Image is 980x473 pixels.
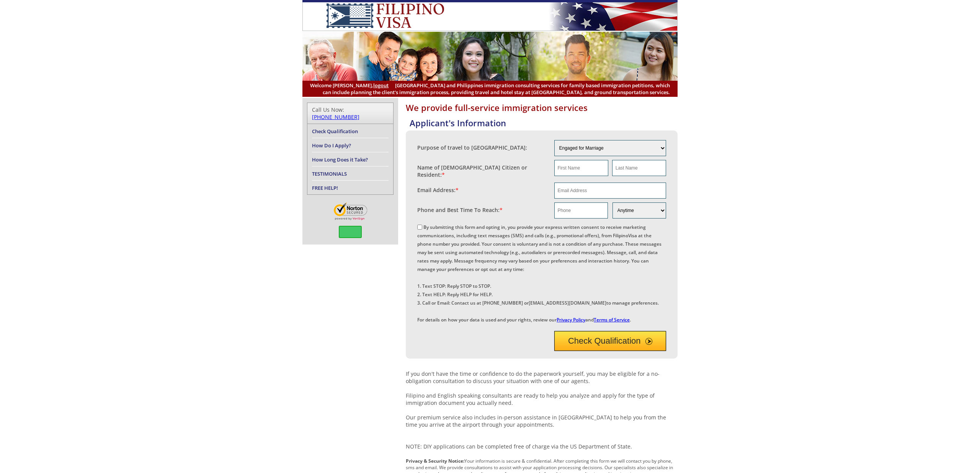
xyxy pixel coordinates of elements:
[612,160,666,176] input: Last Name
[417,206,503,214] label: Phone and Best Time To Reach:
[417,144,527,151] label: Purpose of travel to [GEOGRAPHIC_DATA]:
[312,106,389,121] div: Call Us Now:
[554,202,608,219] input: Phone
[554,331,666,351] button: Check Qualification
[410,117,678,129] h4: Applicant's Information
[312,184,338,191] a: FREE HELP!
[312,156,368,163] a: How Long Does it Take?
[417,225,422,230] input: By submitting this form and opting in, you provide your express written consent to receive market...
[310,82,670,96] span: [GEOGRAPHIC_DATA] and Philippines immigration consulting services for family based immigration pe...
[406,102,678,113] h1: We provide full-service immigration services
[312,142,351,149] a: How Do I Apply?
[312,128,358,135] a: Check Qualification
[557,316,585,323] a: Privacy Policy
[554,183,666,199] input: Email Address
[417,224,661,323] label: By submitting this form and opting in, you provide your express written consent to receive market...
[406,458,464,464] strong: Privacy & Security Notice:
[612,202,666,219] select: Phone and Best Reach Time are required.
[312,170,347,177] a: TESTIMONIALS
[310,82,389,89] span: Welcome [PERSON_NAME],
[417,186,459,194] label: Email Address:
[406,370,678,450] p: If you don't have the time or confidence to do the paperwork yourself, you may be eligible for a ...
[312,113,359,121] a: [PHONE_NUMBER]
[417,164,547,178] label: Name of [DEMOGRAPHIC_DATA] Citizen or Resident:
[554,160,608,176] input: First Name
[373,82,389,89] a: logout
[594,316,630,323] a: Terms of Service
